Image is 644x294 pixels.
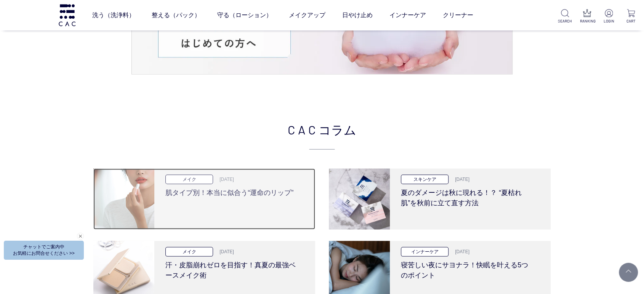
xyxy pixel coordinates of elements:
div: v 4.0.25 [21,12,37,18]
p: [DATE] [215,248,234,255]
a: SEARCH [558,9,572,24]
a: クリーナー [443,5,473,26]
div: ドメイン: [DOMAIN_NAME] [20,20,88,27]
a: 夏のダメージは秋に現れる！？ “夏枯れ肌”を秋前に立て直す方法 スキンケア [DATE] 夏のダメージは秋に現れる！？ “夏枯れ肌”を秋前に立て直す方法 [329,169,551,230]
a: 洗う（洗浄料） [92,5,135,26]
p: [DATE] [450,248,469,255]
img: tab_domain_overview_orange.svg [26,45,32,51]
p: LOGIN [602,18,616,24]
p: CART [624,18,638,24]
span: コラム [319,120,356,139]
p: メイク [165,247,213,257]
a: 肌タイプ別！本当に似合う“運命のリップ” メイク [DATE] 肌タイプ別！本当に似合う“運命のリップ” [93,169,315,230]
img: 肌タイプ別！本当に似合う“運命のリップ” [93,169,154,230]
a: メイクアップ [289,5,325,26]
p: [DATE] [215,176,234,183]
a: CART [624,9,638,24]
a: インナーケア [389,5,426,26]
a: 守る（ローション） [217,5,272,26]
a: RANKING [580,9,594,24]
img: website_grey.svg [12,20,18,27]
p: RANKING [580,18,594,24]
h3: 夏のダメージは秋に現れる！？ “夏枯れ肌”を秋前に立て直す方法 [401,184,534,208]
div: キーワード流入 [88,46,123,51]
p: スキンケア [401,175,449,184]
h3: 寝苦しい夜にサヨナラ！快眠を叶える5つのポイント [401,257,534,281]
a: 整える（パック） [152,5,200,26]
h2: CAC [93,120,551,150]
p: メイク [165,175,213,184]
a: LOGIN [602,9,616,24]
img: tab_keywords_by_traffic_grey.svg [80,45,86,51]
p: [DATE] [450,176,469,183]
img: logo [58,4,77,26]
p: SEARCH [558,18,572,24]
img: 夏のダメージは秋に現れる！？ “夏枯れ肌”を秋前に立て直す方法 [329,169,390,230]
h3: 汗・皮脂崩れゼロを目指す！真夏の最強ベースメイク術 [165,257,298,281]
h3: 肌タイプ別！本当に似合う“運命のリップ” [165,184,298,198]
img: logo_orange.svg [12,12,18,18]
p: インナーケア [401,247,449,257]
a: 日やけ止め [342,5,373,26]
div: ドメイン概要 [34,46,64,51]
